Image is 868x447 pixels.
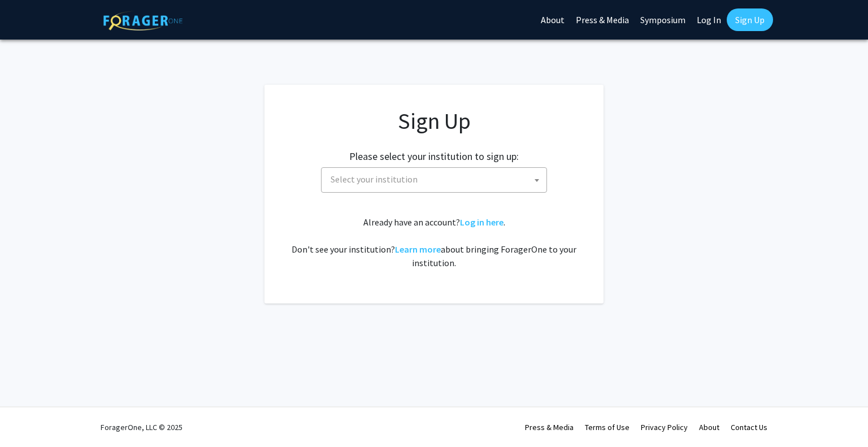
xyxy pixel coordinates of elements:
a: Contact Us [731,422,767,432]
a: Learn more about bringing ForagerOne to your institution [395,244,441,255]
a: Press & Media [525,422,574,432]
div: ForagerOne, LLC © 2025 [101,407,183,447]
a: Terms of Use [585,422,630,432]
h1: Sign Up [287,107,581,134]
div: Already have an account? . Don't see your institution? about bringing ForagerOne to your institut... [287,215,581,270]
a: About [699,422,719,432]
img: ForagerOne Logo [103,11,183,31]
a: Privacy Policy [641,422,688,432]
span: Select your institution [331,173,418,185]
span: Select your institution [326,168,546,191]
a: Sign Up [727,8,773,31]
a: Log in here [460,216,504,228]
h2: Please select your institution to sign up: [349,150,519,163]
span: Select your institution [321,167,547,193]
